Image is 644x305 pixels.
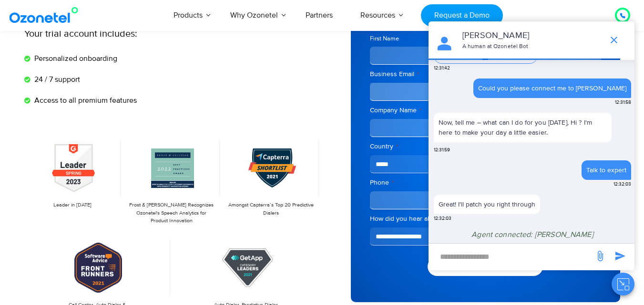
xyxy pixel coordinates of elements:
p: Great! I'll patch you right through [439,199,535,209]
button: Close chat [612,273,634,295]
p: [PERSON_NAME] [462,30,599,42]
label: How did you hear about us? [370,214,601,224]
p: Frost & [PERSON_NAME] Recognizes Ozonetel's Speech Analytics for Product Innovation [128,201,215,225]
span: Access to all premium features [32,95,137,106]
span: Personalized onboarding [32,53,117,64]
span: 12:32:03 [434,215,451,222]
span: 12:31:58 [615,99,631,106]
p: Leader in [DATE] [29,201,116,209]
span: end chat or minimize [604,30,624,49]
div: Could you please connect me to [PERSON_NAME] [478,83,626,93]
p: Amongst Capterra’s Top 20 Predictive Dialers [227,201,314,217]
p: Now, tell me – what can I do for you [DATE], Hi ? I'm here to make your day a little easier. [434,113,612,142]
div: Talk to expert [586,165,626,175]
p: A human at Ozonetel Bot [462,42,599,51]
label: Country [370,142,601,151]
div: new-msg-input [433,248,590,266]
label: Company Name [370,106,601,115]
span: 24 / 7 support [32,74,80,85]
span: 12:32:03 [613,181,631,188]
span: 12:31:59 [434,147,450,154]
label: Phone [370,178,601,187]
label: Business Email [370,69,601,79]
span: send message [591,246,610,266]
span: send message [611,246,630,266]
span: 12:31:42 [434,65,450,72]
a: Request a Demo [421,4,502,27]
span: Agent connected: [PERSON_NAME] [471,230,593,239]
p: Your trial account includes: [24,27,251,41]
label: First Name [370,34,483,43]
